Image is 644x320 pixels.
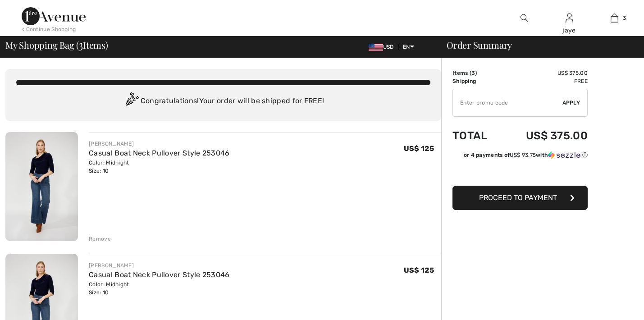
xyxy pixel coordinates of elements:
div: jaye [547,26,591,35]
img: Casual Boat Neck Pullover Style 253046 [5,132,78,241]
div: Color: Midnight Size: 10 [89,280,229,297]
img: US Dollar [369,44,383,51]
a: 3 [592,13,636,23]
img: Sezzle [548,151,580,159]
img: 1ère Avenue [22,7,86,25]
img: Congratulation2.svg [123,92,141,110]
div: [PERSON_NAME] [89,140,229,148]
div: Remove [89,235,111,243]
img: My Bag [611,13,618,23]
img: search the website [521,13,528,23]
input: Promo code [453,89,562,116]
a: Casual Boat Neck Pullover Style 253046 [89,149,229,157]
div: < Continue Shopping [22,25,76,33]
button: Proceed to Payment [452,186,588,210]
a: Casual Boat Neck Pullover Style 253046 [89,270,229,279]
iframe: PayPal-paypal [452,162,588,183]
span: USD [369,44,397,50]
td: Items ( ) [452,69,501,77]
div: Congratulations! Your order will be shipped for FREE! [16,92,430,110]
div: Color: Midnight Size: 10 [89,159,229,175]
a: Sign In [566,14,573,22]
td: Total [452,120,501,151]
span: 3 [471,70,475,76]
span: Proceed to Payment [479,193,557,202]
span: EN [403,44,414,50]
span: My Shopping Bag ( Items) [5,41,108,50]
td: Free [501,77,588,85]
td: US$ 375.00 [501,69,588,77]
span: 3 [79,38,83,50]
span: US$ 93.75 [510,152,536,158]
div: Order Summary [436,41,639,50]
div: or 4 payments ofUS$ 93.75withSezzle Click to learn more about Sezzle [452,151,588,162]
span: US$ 125 [404,144,434,153]
div: or 4 payments of with [464,151,588,159]
td: Shipping [452,77,501,85]
div: [PERSON_NAME] [89,261,229,270]
span: Apply [562,99,580,107]
span: 3 [623,14,626,22]
img: My Info [566,13,573,23]
td: US$ 375.00 [501,120,588,151]
span: US$ 125 [404,266,434,274]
